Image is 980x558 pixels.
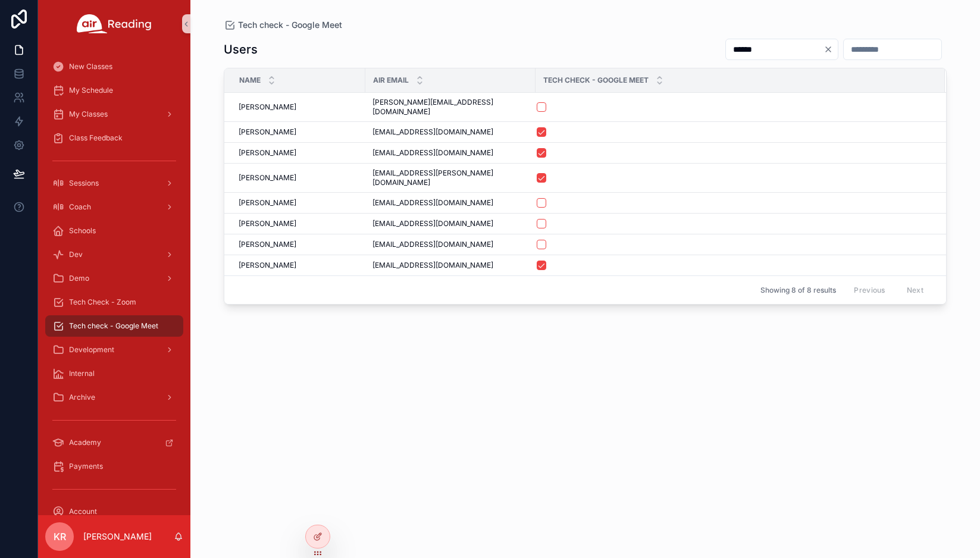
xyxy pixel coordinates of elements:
[69,62,112,71] span: New Classes
[239,198,296,208] span: [PERSON_NAME]
[69,109,108,119] span: My Classes
[824,45,838,54] button: Clear
[69,507,97,516] span: Account
[372,261,493,270] span: [EMAIL_ADDRESS][DOMAIN_NAME]
[69,321,158,331] span: Tech check - Google Meet
[69,133,123,143] span: Class Feedback
[69,345,114,355] span: Development
[45,220,183,242] a: Schools
[38,48,190,515] div: scrollable content
[69,297,136,307] span: Tech Check - Zoom
[224,41,258,58] h1: Users
[224,19,342,31] a: Tech check - Google Meet
[239,240,296,249] span: [PERSON_NAME]
[45,104,183,125] a: My Classes
[45,315,183,337] a: Tech check - Google Meet
[45,387,183,408] a: Archive
[69,250,83,259] span: Dev
[239,127,296,137] span: [PERSON_NAME]
[45,291,183,313] a: Tech Check - Zoom
[69,202,91,212] span: Coach
[69,393,95,402] span: Archive
[372,240,493,249] span: [EMAIL_ADDRESS][DOMAIN_NAME]
[372,198,493,208] span: [EMAIL_ADDRESS][DOMAIN_NAME]
[372,98,528,117] span: [PERSON_NAME][EMAIL_ADDRESS][DOMAIN_NAME]
[69,438,101,447] span: Academy
[373,76,409,85] span: Air Email
[239,173,296,183] span: [PERSON_NAME]
[760,286,836,295] span: Showing 8 of 8 results
[372,219,493,228] span: [EMAIL_ADDRESS][DOMAIN_NAME]
[372,127,493,137] span: [EMAIL_ADDRESS][DOMAIN_NAME]
[238,19,342,31] span: Tech check - Google Meet
[45,80,183,101] a: My Schedule
[45,173,183,194] a: Sessions
[54,529,66,544] span: KR
[45,196,183,218] a: Coach
[45,363,183,384] a: Internal
[45,268,183,289] a: Demo
[239,148,296,158] span: [PERSON_NAME]
[45,456,183,477] a: Payments
[239,219,296,228] span: [PERSON_NAME]
[45,127,183,149] a: Class Feedback
[77,14,152,33] img: App logo
[45,432,183,453] a: Academy
[69,274,89,283] span: Demo
[239,76,261,85] span: Name
[239,261,296,270] span: [PERSON_NAME]
[543,76,649,85] span: Tech Check - Google Meet
[69,369,95,378] span: Internal
[239,102,296,112] span: [PERSON_NAME]
[69,462,103,471] span: Payments
[83,531,152,543] p: [PERSON_NAME]
[45,56,183,77] a: New Classes
[69,178,99,188] span: Sessions
[69,226,96,236] span: Schools
[69,86,113,95] span: My Schedule
[372,148,493,158] span: [EMAIL_ADDRESS][DOMAIN_NAME]
[45,501,183,522] a: Account
[45,244,183,265] a: Dev
[372,168,528,187] span: [EMAIL_ADDRESS][PERSON_NAME][DOMAIN_NAME]
[45,339,183,360] a: Development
